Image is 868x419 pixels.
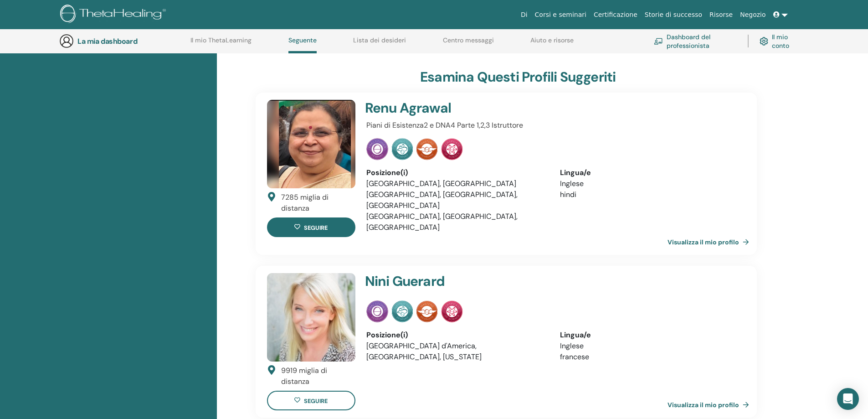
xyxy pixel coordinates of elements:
font: Il mio ThetaLearning [190,36,252,44]
font: Posizione(i) [366,168,408,177]
font: Corsi e seminari [535,11,586,18]
a: Risorse [706,6,736,23]
font: Guerard [392,272,445,290]
font: Dashboard del professionista [667,33,710,50]
button: seguire [267,217,355,237]
a: Il mio conto [760,31,800,51]
a: Certificazione [590,6,641,23]
font: [GEOGRAPHIC_DATA], [GEOGRAPHIC_DATA], [GEOGRAPHIC_DATA] [366,190,518,210]
font: seguire [304,224,328,232]
a: Il mio ThetaLearning [190,36,252,51]
font: Certificazione [594,11,637,18]
font: Nini [365,272,390,290]
a: Visualizza il mio profilo [668,396,753,414]
a: Negozio [736,6,769,23]
font: Storie di successo [645,11,702,18]
img: chalkboard-teacher.svg [654,38,663,45]
font: Visualizza il mio profilo [668,401,739,409]
img: generic-user-icon.jpg [59,34,74,48]
font: Centro messaggi [443,36,494,44]
font: Inglese [560,341,584,351]
font: 7285 [281,192,298,202]
img: cog.svg [760,35,768,47]
a: Storie di successo [641,6,706,23]
font: Di [521,11,528,18]
a: Visualizza il mio profilo [668,233,753,251]
img: logo.png [60,5,169,25]
font: Il mio conto [772,33,789,50]
img: default.jpg [267,100,355,188]
font: hindi [560,190,576,199]
img: default.jpg [267,273,355,362]
font: Seguente [288,36,317,44]
font: seguire [304,397,328,405]
font: La mia dashboard [77,36,137,46]
font: Lista dei desideri [353,36,406,44]
font: Renu [365,99,397,117]
font: [GEOGRAPHIC_DATA], [GEOGRAPHIC_DATA], [GEOGRAPHIC_DATA] [366,212,518,232]
font: Negozio [740,11,765,18]
font: Inglese [560,179,584,188]
button: seguire [267,391,355,410]
a: Di [517,6,531,23]
font: Risorse [709,11,733,18]
a: Seguente [288,36,317,53]
font: Agrawal [400,99,451,117]
a: Centro messaggi [443,36,494,51]
font: miglia di distanza [281,366,327,386]
font: [GEOGRAPHIC_DATA], [GEOGRAPHIC_DATA] [366,179,516,188]
a: Dashboard del professionista [654,31,737,51]
a: Lista dei desideri [353,36,406,51]
font: Piani di Esistenza2 e DNA4 Parte 1,2,3 Istruttore [366,120,523,130]
font: [GEOGRAPHIC_DATA] d'America, [GEOGRAPHIC_DATA], [US_STATE] [366,341,482,362]
font: 9919 [281,366,297,375]
font: Lingua/e [560,330,591,340]
font: Posizione(i) [366,330,408,340]
font: Lingua/e [560,168,591,177]
a: Aiuto e risorse [530,36,574,51]
font: Aiuto e risorse [530,36,574,44]
font: Esamina questi profili suggeriti [420,68,616,86]
font: Visualizza il mio profilo [668,238,739,247]
div: Apri Intercom Messenger [837,388,859,410]
font: miglia di distanza [281,192,329,213]
a: Corsi e seminari [531,6,590,23]
font: francese [560,352,589,362]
